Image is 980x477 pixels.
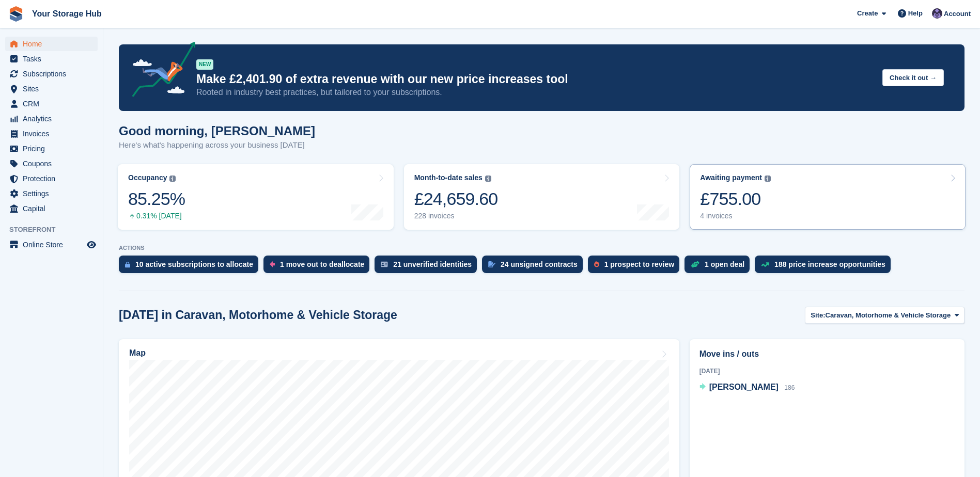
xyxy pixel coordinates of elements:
[805,307,965,324] button: Site: Caravan, Motorhome & Vehicle Storage
[826,310,951,321] span: Caravan, Motorhome & Vehicle Storage
[128,212,185,220] div: 0.31% [DATE]
[23,156,85,171] span: Coupons
[5,82,98,96] a: menu
[119,245,965,251] p: ACTIONS
[270,261,275,267] img: move_outs_to_deallocate_icon-f764333ba52eb49d3ac5e1228854f67142a1ed5810a6f6cc68b1a99e826820c5.svg
[5,186,98,201] a: menu
[23,171,85,186] span: Protection
[23,67,85,81] span: Subscriptions
[393,260,472,268] div: 21 unverified identities
[604,260,674,268] div: 1 prospect to review
[128,173,167,182] div: Occupancy
[118,164,394,230] a: Occupancy 85.25% 0.31% [DATE]
[699,381,795,394] a: [PERSON_NAME] 186
[123,42,196,101] img: price-adjustments-announcement-icon-8257ccfd72463d97f412b2fc003d46551f7dbcb40ab6d574587a9cd5c0d94...
[23,186,85,201] span: Settings
[5,67,98,81] a: menu
[761,262,769,267] img: price_increase_opportunities-93ffe204e8149a01c8c9dc8f82e8f89637d9d84a8eef4429ea346261dce0b2c0.svg
[699,367,955,376] div: [DATE]
[119,308,397,322] h2: [DATE] in Caravan, Motorhome & Vehicle Storage
[5,97,98,111] a: menu
[23,52,85,66] span: Tasks
[5,141,98,156] a: menu
[594,261,599,267] img: prospect-51fa495bee0391a8d652442698ab0144808aea92771e9ea1ae160a38d050c398.svg
[700,188,771,210] div: £755.00
[5,52,98,66] a: menu
[485,176,491,182] img: icon-info-grey-7440780725fd019a000dd9b08b2336e03edf1995a4989e88bcd33f0948082b44.svg
[404,164,680,230] a: Month-to-date sales £24,659.60 228 invoices
[5,171,98,186] a: menu
[690,164,966,230] a: Awaiting payment £755.00 4 invoices
[685,256,755,278] a: 1 open deal
[5,201,98,216] a: menu
[85,239,98,251] a: Preview store
[784,384,795,391] span: 186
[23,82,85,96] span: Sites
[23,141,85,156] span: Pricing
[5,156,98,171] a: menu
[488,261,495,267] img: contract_signature_icon-13c848040528278c33f63329250d36e43548de30e8caae1d1a13099fd9432cc5.svg
[196,87,874,98] p: Rooted in industry best practices, but tailored to your subscriptions.
[129,348,146,358] h2: Map
[932,8,942,19] img: Liam Beddard
[23,237,85,252] span: Online Store
[882,69,944,86] button: Check it out →
[119,256,263,278] a: 10 active subscriptions to allocate
[765,176,771,182] img: icon-info-grey-7440780725fd019a000dd9b08b2336e03edf1995a4989e88bcd33f0948082b44.svg
[5,237,98,252] a: menu
[755,256,896,278] a: 188 price increase opportunities
[5,126,98,141] a: menu
[375,256,482,278] a: 21 unverified identities
[196,72,874,87] p: Make £2,401.90 of extra revenue with our new price increases tool
[23,112,85,126] span: Analytics
[28,5,106,22] a: Your Storage Hub
[5,112,98,126] a: menu
[128,188,185,210] div: 85.25%
[414,188,498,210] div: £24,659.60
[774,260,885,268] div: 188 price increase opportunities
[119,139,315,151] p: Here's what's happening across your business [DATE]
[691,261,699,268] img: deal-1b604bf984904fb50ccaf53a9ad4b4a5d6e5aea283cecdc64d6e3604feb123c2.svg
[8,6,24,22] img: stora-icon-8386f47178a22dfd0bd8f6a31ec36ba5ce8667c1dd55bd0f319d3a0aa187defe.svg
[196,59,213,70] div: NEW
[699,348,955,360] h2: Move ins / outs
[5,37,98,51] a: menu
[857,8,878,19] span: Create
[501,260,578,268] div: 24 unsigned contracts
[414,173,483,182] div: Month-to-date sales
[700,173,762,182] div: Awaiting payment
[135,260,253,268] div: 10 active subscriptions to allocate
[119,124,315,138] h1: Good morning, [PERSON_NAME]
[23,97,85,111] span: CRM
[944,9,971,19] span: Account
[9,225,103,235] span: Storefront
[705,260,744,268] div: 1 open deal
[280,260,364,268] div: 1 move out to deallocate
[23,37,85,51] span: Home
[23,126,85,141] span: Invoices
[125,261,130,268] img: active_subscription_to_allocate_icon-d502201f5373d7db506a760aba3b589e785aa758c864c3986d89f69b8ff3...
[709,383,779,391] span: [PERSON_NAME]
[414,212,498,220] div: 228 invoices
[263,256,375,278] a: 1 move out to deallocate
[23,201,85,216] span: Capital
[482,256,588,278] a: 24 unsigned contracts
[588,256,685,278] a: 1 prospect to review
[169,176,176,182] img: icon-info-grey-7440780725fd019a000dd9b08b2336e03edf1995a4989e88bcd33f0948082b44.svg
[700,212,771,220] div: 4 invoices
[381,261,388,267] img: verify_identity-adf6edd0f0f0b5bbfe63781bf79b02c33cf7c696d77639b501bdc392416b5a36.svg
[908,8,923,19] span: Help
[811,310,825,321] span: Site:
